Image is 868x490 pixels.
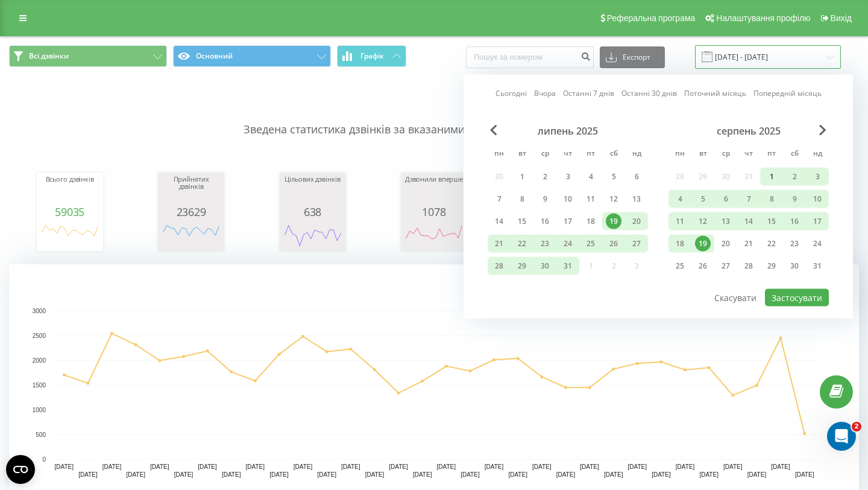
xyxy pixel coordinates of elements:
[161,176,221,206] div: Прийнятих дзвінків
[556,190,579,208] div: чт 10 лип 2025 р.
[760,190,783,208] div: пт 8 серп 2025 р.
[740,145,758,164] abbr: четвер
[668,235,691,253] div: пн 18 серп 2025 р.
[514,191,530,207] div: 8
[583,191,599,207] div: 11
[764,258,779,274] div: 29
[579,212,602,231] div: пт 18 лип 2025 р.
[513,145,531,164] abbr: вівторок
[806,190,829,208] div: нд 10 серп 2025 р.
[514,236,530,252] div: 22
[488,190,511,208] div: пн 7 лип 2025 р.
[628,463,647,470] text: [DATE]
[9,98,859,138] p: Зведена статистика дзвінків за вказаними фільтрами за обраний період
[533,212,556,231] div: ср 16 лип 2025 р.
[717,145,735,164] abbr: середа
[668,190,691,208] div: пн 4 серп 2025 р.
[672,214,688,229] div: 11
[714,257,737,275] div: ср 27 серп 2025 р.
[533,257,556,275] div: ср 30 лип 2025 р.
[9,45,167,67] button: Всі дзвінки
[532,463,552,470] text: [DATE]
[718,236,734,252] div: 20
[579,190,602,208] div: пт 11 лип 2025 р.
[764,214,779,229] div: 15
[602,168,625,186] div: сб 5 лип 2025 р.
[695,236,711,252] div: 19
[629,236,644,252] div: 27
[764,191,779,207] div: 8
[741,214,756,229] div: 14
[161,218,221,254] svg: A chart.
[827,422,856,451] iframe: Intercom live chat
[676,463,695,470] text: [DATE]
[668,257,691,275] div: пн 25 серп 2025 р.
[783,212,806,231] div: сб 16 серп 2025 р.
[787,191,802,207] div: 9
[404,218,464,254] svg: A chart.
[714,212,737,231] div: ср 13 серп 2025 р.
[741,191,756,207] div: 7
[294,463,313,470] text: [DATE]
[360,52,384,60] span: Графік
[605,145,623,164] abbr: субота
[764,169,779,185] div: 1
[695,191,711,207] div: 5
[488,257,511,275] div: пн 28 лип 2025 р.
[699,471,719,478] text: [DATE]
[787,258,802,274] div: 30
[625,168,648,186] div: нд 6 лип 2025 р.
[606,169,621,185] div: 5
[40,218,100,254] svg: A chart.
[604,471,623,478] text: [DATE]
[556,257,579,275] div: чт 31 лип 2025 р.
[533,190,556,208] div: ср 9 лип 2025 р.
[491,258,507,274] div: 28
[583,169,599,185] div: 4
[600,46,665,68] button: Експорт
[787,214,802,229] div: 16
[42,456,46,463] text: 0
[341,463,360,470] text: [DATE]
[602,212,625,231] div: сб 19 лип 2025 р.
[806,235,829,253] div: нд 24 серп 2025 р.
[785,145,804,164] abbr: субота
[40,206,100,218] div: 59035
[668,212,691,231] div: пн 11 серп 2025 р.
[537,169,553,185] div: 2
[413,471,432,478] text: [DATE]
[583,236,599,252] div: 25
[582,145,600,164] abbr: п’ятниця
[33,407,46,413] text: 1000
[461,471,480,478] text: [DATE]
[579,168,602,186] div: пт 4 лип 2025 р.
[695,258,711,274] div: 26
[556,471,576,478] text: [DATE]
[810,236,825,252] div: 24
[810,191,825,207] div: 10
[787,236,802,252] div: 23
[716,13,810,23] span: Налаштування профілю
[629,214,644,229] div: 20
[560,191,576,207] div: 10
[602,190,625,208] div: сб 12 лип 2025 р.
[6,455,35,484] button: Open CMP widget
[283,218,343,254] div: A chart.
[511,212,533,231] div: вт 15 лип 2025 р.
[102,463,122,470] text: [DATE]
[495,87,527,99] a: Сьогодні
[560,258,576,274] div: 31
[783,235,806,253] div: сб 23 серп 2025 р.
[718,191,734,207] div: 6
[714,235,737,253] div: ср 20 серп 2025 р.
[488,235,511,253] div: пн 21 лип 2025 р.
[763,145,781,164] abbr: п’ятниця
[537,258,553,274] div: 30
[534,87,556,99] a: Вчора
[783,190,806,208] div: сб 9 серп 2025 р.
[831,13,852,23] span: Вихід
[672,236,688,252] div: 18
[533,235,556,253] div: ср 23 лип 2025 р.
[556,212,579,231] div: чт 17 лип 2025 р.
